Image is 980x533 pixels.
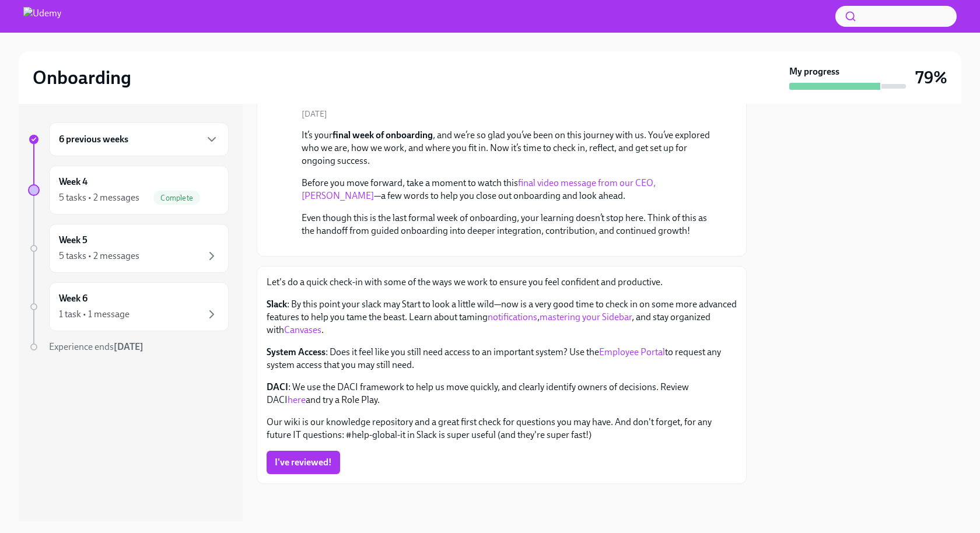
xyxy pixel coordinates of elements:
a: notifications [488,311,537,322]
button: I've reviewed! [267,451,340,474]
strong: [DATE] [114,341,143,352]
img: Udemy [23,7,61,26]
div: 6 previous weeks [49,122,229,156]
a: Week 61 task • 1 message [28,282,229,331]
p: Let's do a quick check-in with some of the ways we work to ensure you feel confident and productive. [267,276,737,289]
p: : Does it feel like you still need access to an important system? Use the to request any system a... [267,346,737,371]
a: Employee Portal [599,346,665,357]
strong: Slack [267,299,287,310]
p: Before you move forward, take a moment to watch this —a few words to help you close out onboardin... [302,177,718,202]
p: Our wiki is our knowledge repository and a great first check for questions you may have. And don'... [267,416,737,441]
p: : We use the DACI framework to help us move quickly, and clearly identify owners of decisions. Re... [267,381,737,406]
span: Complete [153,194,200,202]
strong: DACI [267,381,288,392]
strong: System Access [267,346,325,357]
p: Even though this is the last formal week of onboarding, your learning doesn’t stop here. Think of... [302,212,718,237]
h3: 79% [915,67,947,88]
a: Canvases [284,324,321,335]
a: Week 45 tasks • 2 messagesComplete [28,166,229,215]
p: : By this point your slack may Start to look a little wild—now is a very good time to check in on... [267,298,737,336]
span: I've reviewed! [275,457,332,468]
div: 1 task • 1 message [59,308,129,321]
h2: Onboarding [33,66,131,89]
h6: 6 previous weeks [59,133,128,146]
a: mastering your Sidebar [540,311,632,322]
h6: Week 4 [59,176,87,188]
span: [DATE] [302,108,327,120]
span: Experience ends [49,341,143,352]
h6: Week 5 [59,234,87,247]
h6: Week 6 [59,292,87,305]
div: 5 tasks • 2 messages [59,191,139,204]
div: 5 tasks • 2 messages [59,250,139,262]
strong: final week of onboarding [332,129,433,141]
a: here [288,394,306,405]
p: It’s your , and we’re so glad you’ve been on this journey with us. You’ve explored who we are, ho... [302,129,718,167]
a: Week 55 tasks • 2 messages [28,224,229,273]
strong: My progress [789,65,839,78]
